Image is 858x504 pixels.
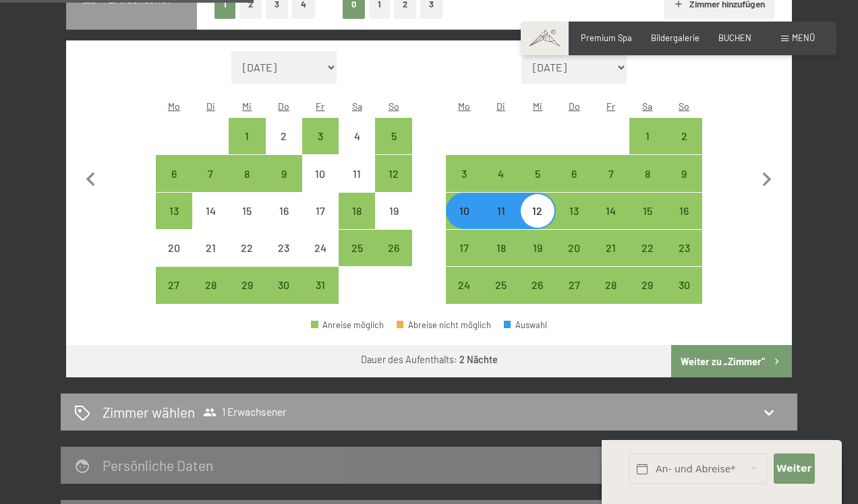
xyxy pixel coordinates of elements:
div: Anreise möglich [556,230,592,266]
div: Tue Oct 21 2025 [192,230,229,266]
div: Mon Oct 20 2025 [156,230,192,266]
div: Mon Nov 17 2025 [446,230,482,266]
div: 30 [667,280,701,313]
div: 2 [267,131,301,164]
div: Anreise möglich [556,267,592,303]
div: 18 [484,243,518,276]
div: 16 [667,206,701,239]
div: Anreise möglich [192,267,229,303]
div: Anreise möglich [483,230,519,266]
div: 7 [594,168,627,202]
div: Anreise möglich [156,193,192,229]
div: Anreise möglich [266,155,302,191]
div: 22 [631,243,664,276]
div: Tue Nov 04 2025 [483,155,519,191]
div: Thu Oct 02 2025 [266,118,302,154]
div: Sun Oct 26 2025 [375,230,411,266]
div: Fri Nov 21 2025 [592,230,629,266]
div: Thu Nov 06 2025 [556,155,592,191]
div: 25 [340,243,374,276]
div: Anreise möglich [156,155,192,191]
div: Anreise möglich [592,230,629,266]
div: 31 [304,280,337,313]
div: Anreise möglich [229,155,265,191]
div: Thu Nov 13 2025 [556,193,592,229]
abbr: Donnerstag [569,100,580,112]
div: Anreise möglich [311,321,384,329]
abbr: Mittwoch [533,100,542,112]
div: Thu Nov 20 2025 [556,230,592,266]
div: 25 [484,280,518,313]
h2: Persönliche Daten [103,457,213,474]
div: 15 [631,206,664,239]
div: Fri Nov 14 2025 [592,193,629,229]
div: Sat Nov 29 2025 [629,267,666,303]
div: Wed Nov 12 2025 [519,193,556,229]
button: Weiter [774,453,816,484]
div: 26 [376,243,410,276]
span: Premium Spa [581,32,632,43]
div: Sun Nov 30 2025 [666,267,702,303]
div: Mon Oct 06 2025 [156,155,192,191]
div: Wed Oct 15 2025 [229,193,265,229]
div: Sat Oct 11 2025 [339,155,375,191]
div: Anreise möglich [592,155,629,191]
div: Anreise nicht möglich [266,118,302,154]
div: Tue Nov 18 2025 [483,230,519,266]
div: Anreise möglich [666,267,702,303]
div: Anreise nicht möglich [229,230,265,266]
abbr: Sonntag [389,100,399,112]
div: Fri Nov 07 2025 [592,155,629,191]
abbr: Freitag [316,100,324,112]
div: Anreise möglich [446,193,482,229]
div: Fri Oct 31 2025 [302,267,339,303]
div: 21 [194,243,227,276]
div: 19 [376,206,410,239]
div: 16 [267,206,301,239]
div: Anreise möglich [266,267,302,303]
abbr: Sonntag [679,100,689,112]
div: 13 [157,206,191,239]
div: Sun Nov 09 2025 [666,155,702,191]
div: 10 [304,168,337,202]
span: BUCHEN [718,32,751,43]
div: 13 [557,206,591,239]
div: 20 [557,243,591,276]
div: Sun Nov 16 2025 [666,193,702,229]
span: Menü [792,32,815,43]
div: Thu Oct 09 2025 [266,155,302,191]
abbr: Samstag [642,100,652,112]
div: Fri Nov 28 2025 [592,267,629,303]
div: Anreise möglich [483,155,519,191]
abbr: Dienstag [496,100,505,112]
div: Mon Nov 24 2025 [446,267,482,303]
div: Anreise möglich [446,267,482,303]
div: Sat Nov 01 2025 [629,118,666,154]
div: 9 [667,168,701,202]
div: 28 [194,280,227,313]
div: Thu Oct 16 2025 [266,193,302,229]
abbr: Montag [458,100,470,112]
div: Anreise möglich [666,193,702,229]
div: Anreise nicht möglich [339,118,375,154]
div: Mon Nov 03 2025 [446,155,482,191]
div: 20 [157,243,191,276]
div: 19 [521,243,554,276]
div: Anreise möglich [156,267,192,303]
div: Wed Oct 08 2025 [229,155,265,191]
div: Sun Oct 12 2025 [375,155,411,191]
div: Wed Oct 01 2025 [229,118,265,154]
div: 17 [304,206,337,239]
button: Weiter zu „Zimmer“ [671,345,792,377]
div: 6 [557,168,591,202]
div: Thu Oct 30 2025 [266,267,302,303]
div: 18 [340,206,374,239]
div: 27 [557,280,591,313]
div: 30 [267,280,301,313]
div: Fri Oct 17 2025 [302,193,339,229]
div: Anreise nicht möglich [339,155,375,191]
div: 21 [594,243,627,276]
div: 12 [521,206,554,239]
div: Anreise möglich [666,118,702,154]
div: 1 [631,131,664,164]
